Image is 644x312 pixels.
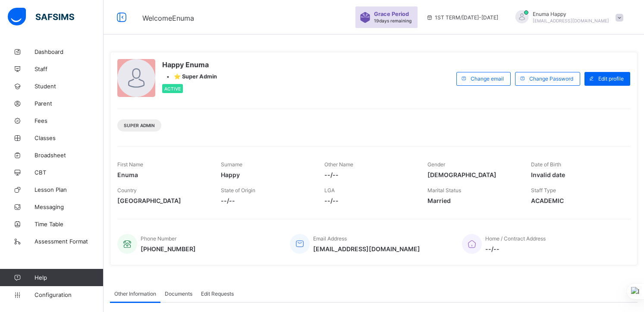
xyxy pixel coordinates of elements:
[529,75,573,82] span: Change Password
[221,171,311,178] span: Happy
[221,161,242,168] span: Surname
[117,171,208,178] span: Enuma
[201,290,234,297] span: Edit Requests
[35,117,104,124] span: Fees
[35,186,104,193] span: Lesson Plan
[141,235,176,242] span: Phone Number
[427,187,461,193] span: Marital Status
[141,245,196,253] span: [PHONE_NUMBER]
[360,12,371,23] img: sticker-purple.71386a28dfed39d6af7621340158ba97.svg
[533,18,609,23] span: [EMAIL_ADDRESS][DOMAIN_NAME]
[162,73,217,80] div: •
[35,274,103,281] span: Help
[35,66,104,72] span: Staff
[117,161,143,168] span: First Name
[598,75,624,82] span: Edit profile
[142,14,194,22] span: Welcome Enuma
[313,245,420,253] span: [EMAIL_ADDRESS][DOMAIN_NAME]
[117,197,208,204] span: [GEOGRAPHIC_DATA]
[427,161,445,168] span: Gender
[174,73,217,80] span: ⭐ Super Admin
[162,60,217,69] span: Happy Enuma
[531,197,622,204] span: ACADEMIC
[221,197,311,204] span: --/--
[507,10,628,25] div: EnumaHappy
[374,11,409,17] span: Grace Period
[35,203,104,210] span: Messaging
[313,235,347,242] span: Email Address
[35,83,104,90] span: Student
[531,171,622,178] span: Invalid date
[471,75,504,82] span: Change email
[324,161,353,168] span: Other Name
[35,169,104,176] span: CBT
[533,11,609,17] span: Enuma Happy
[35,238,104,245] span: Assessment Format
[324,197,415,204] span: --/--
[427,197,518,204] span: Married
[35,221,104,228] span: Time Table
[324,171,415,178] span: --/--
[35,152,104,159] span: Broadsheet
[531,161,561,168] span: Date of Birth
[114,290,156,297] span: Other Information
[117,187,137,193] span: Country
[164,86,181,91] span: Active
[35,100,104,107] span: Parent
[426,14,498,21] span: session/term information
[35,291,103,298] span: Configuration
[124,123,155,128] span: Super Admin
[165,290,192,297] span: Documents
[35,48,104,55] span: Dashboard
[485,235,546,242] span: Home / Contract Address
[374,18,412,23] span: 19 days remaining
[8,8,74,26] img: safsims
[324,187,335,193] span: LGA
[485,245,546,253] span: --/--
[35,134,104,141] span: Classes
[531,187,556,193] span: Staff Type
[427,171,518,178] span: [DEMOGRAPHIC_DATA]
[221,187,255,193] span: State of Origin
